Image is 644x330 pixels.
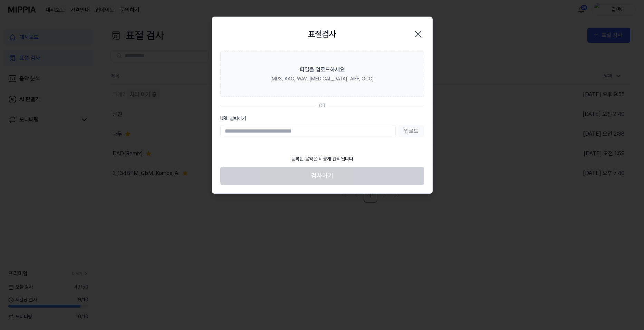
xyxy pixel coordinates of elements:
div: 파일을 업로드하세요 [300,66,345,74]
div: OR [319,102,325,109]
div: (MP3, AAC, WAV, [MEDICAL_DATA], AIFF, OGG) [270,75,374,82]
div: 등록된 음악은 비공개 관리됩니다 [287,151,357,167]
h2: 표절검사 [308,28,336,40]
label: URL 입력하기 [220,115,424,122]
